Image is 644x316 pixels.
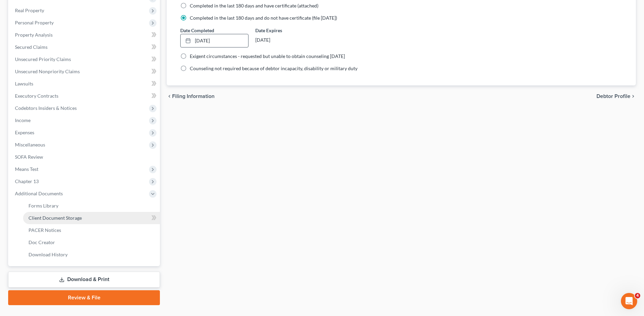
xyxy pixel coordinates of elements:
span: Real Property [15,7,44,13]
span: Codebtors Insiders & Notices [15,105,77,111]
a: Unsecured Priority Claims [10,53,160,65]
span: Secured Claims [15,44,48,50]
span: Counseling not required because of debtor incapacity, disability or military duty [190,65,357,71]
a: Forms Library [23,200,160,212]
span: Chapter 13 [15,178,39,184]
span: Exigent circumstances - requested but unable to obtain counseling [DATE] [190,53,345,59]
span: Filing Information [172,94,215,99]
span: Forms Library [29,203,58,209]
a: Lawsuits [10,78,160,90]
span: Completed in the last 180 days and have certificate (attached) [190,3,318,8]
i: chevron_right [630,94,636,99]
a: Secured Claims [10,41,160,53]
a: SOFA Review [10,151,160,163]
span: Download History [29,252,68,257]
a: Client Document Storage [23,212,160,224]
span: Additional Documents [15,191,63,196]
span: Completed in the last 180 days and do not have certificate (file [DATE]) [190,15,337,21]
span: 4 [635,293,640,298]
iframe: Intercom live chat [621,293,637,309]
a: Unsecured Nonpriority Claims [10,65,160,78]
label: Date Completed [180,27,214,34]
div: [DATE] [255,34,323,46]
span: Doc Creator [29,239,55,245]
span: Lawsuits [15,81,33,86]
i: chevron_left [167,94,172,99]
a: Download History [23,249,160,261]
span: Property Analysis [15,32,53,38]
a: Download & Print [8,272,160,288]
span: Income [15,117,31,123]
a: Property Analysis [10,29,160,41]
span: PACER Notices [29,227,61,233]
button: Debtor Profile chevron_right [596,94,636,99]
span: Executory Contracts [15,93,58,99]
span: Client Document Storage [29,215,82,221]
a: Review & File [8,290,160,305]
span: Means Test [15,166,38,172]
a: [DATE] [181,34,248,47]
a: Executory Contracts [10,90,160,102]
span: Personal Property [15,20,54,25]
span: Expenses [15,130,34,135]
span: Unsecured Priority Claims [15,56,71,62]
button: chevron_left Filing Information [167,94,215,99]
a: Doc Creator [23,236,160,249]
label: Date Expires [255,27,323,34]
span: Unsecured Nonpriority Claims [15,68,80,74]
span: SOFA Review [15,154,43,160]
span: Miscellaneous [15,142,45,147]
a: PACER Notices [23,224,160,236]
span: Debtor Profile [596,94,630,99]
